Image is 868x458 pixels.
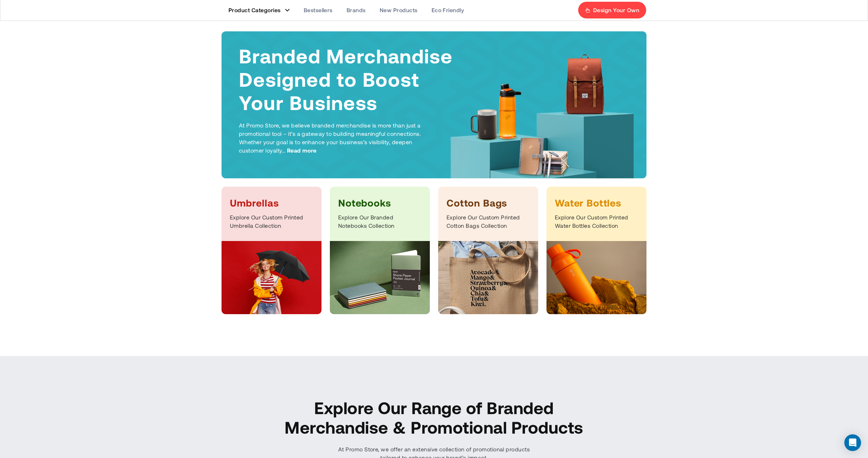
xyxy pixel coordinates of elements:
span: Eco Friendly [432,7,464,14]
span: New Products [380,7,418,14]
h1: Branded Merchandise Designed to Boost Your Business [239,44,454,114]
span: Product Categories [228,7,281,14]
img: Notebooks Category [330,241,430,314]
h3: Notebooks [338,196,421,209]
div: Open Intercom Messenger [844,434,861,451]
a: Umbrellas Explore Our Custom Printed Umbrella Collection [222,187,321,314]
span: Design Your Own [593,7,639,14]
span: Brands [347,7,366,14]
p: Explore Our Branded Notebooks Collection [338,213,421,230]
h3: Umbrellas [230,196,313,209]
a: Notebooks Explore Our Branded Notebooks Collection [330,187,430,314]
span: At Promo Store, we believe branded merchandise is more than just a promotional tool – it’s a gate... [239,122,421,154]
img: Bottles Category [547,241,646,314]
h3: Cotton Bags [447,196,530,209]
p: Explore Our Custom Printed Cotton Bags Collection [447,213,530,230]
img: Products [446,51,641,192]
img: Umbrellas Category [222,241,321,314]
span: Read more [287,146,317,155]
img: Bags Category [438,241,538,314]
a: Cotton Bags Explore Our Custom Printed Cotton Bags Collection [438,187,538,314]
h3: Water Bottles [555,196,638,209]
p: Explore Our Custom Printed Umbrella Collection [230,213,313,230]
p: Explore Our Custom Printed Water Bottles Collection [555,213,638,230]
a: Water Bottles Explore Our Custom Printed Water Bottles Collection [547,187,646,314]
h2: Explore Our Range of Branded Merchandise & Promotional Products [264,398,604,437]
span: Bestsellers [304,7,333,14]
